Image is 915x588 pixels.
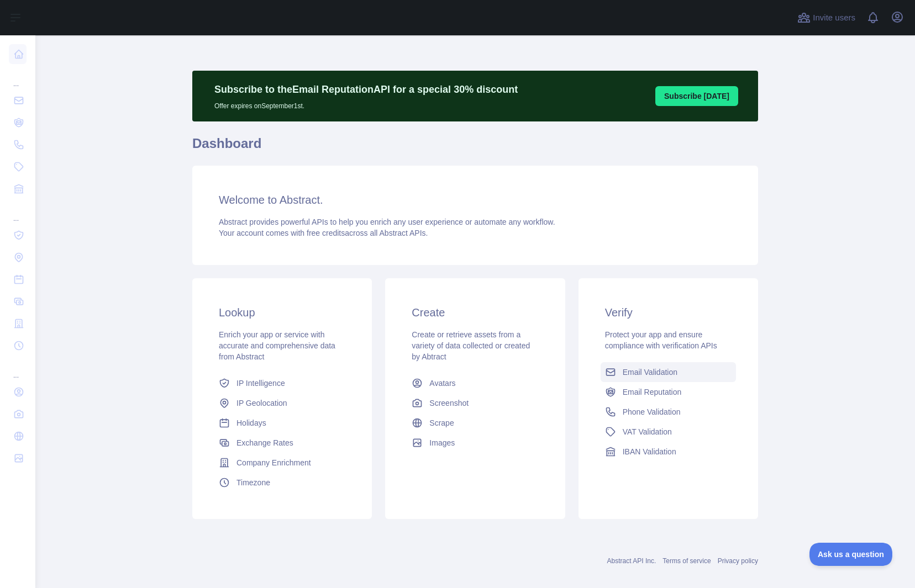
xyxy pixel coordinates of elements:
[718,557,758,565] a: Privacy policy
[236,398,287,409] span: IP Geolocation
[662,557,711,565] a: Terms of service
[601,442,736,462] a: IBAN Validation
[9,358,27,380] div: ...
[219,229,428,237] span: Your account comes with across all Abstract APIs.
[623,367,677,378] span: Email Validation
[795,9,858,27] button: Invite users
[236,457,311,468] span: Company Enrichment
[214,82,518,97] p: Subscribe to the Email Reputation API for a special 30 % discount
[219,305,345,320] h3: Lookup
[214,473,350,492] a: Timezone
[623,386,682,398] span: Email Reputation
[214,453,350,473] a: Company Enrichment
[412,330,530,361] span: Create or retrieve assets from a variety of data collected or created by Abtract
[214,373,350,393] a: IP Intelligence
[429,437,455,448] span: Images
[605,330,717,350] span: Protect your app and ensure compliance with verification APIs
[407,433,543,453] a: Images
[192,135,758,161] h1: Dashboard
[9,201,27,223] div: ...
[655,86,738,106] button: Subscribe [DATE]
[219,330,335,361] span: Enrich your app or service with accurate and comprehensive data from Abstract
[407,393,543,413] a: Screenshot
[429,398,469,409] span: Screenshot
[214,413,350,433] a: Holidays
[214,433,350,453] a: Exchange Rates
[214,97,518,110] p: Offer expires on September 1st.
[607,557,656,565] a: Abstract API Inc.
[429,378,455,389] span: Avatars
[9,66,27,88] div: ...
[219,218,555,226] span: Abstract provides powerful APIs to help you enrich any user experience or automate any workflow.
[236,437,293,448] span: Exchange Rates
[809,543,893,566] iframe: Toggle Customer Support
[236,378,285,389] span: IP Intelligence
[407,413,543,433] a: Scrape
[601,422,736,442] a: VAT Validation
[236,477,270,488] span: Timezone
[601,362,736,382] a: Email Validation
[429,417,454,428] span: Scrape
[601,402,736,422] a: Phone Validation
[623,446,676,457] span: IBAN Validation
[412,305,538,320] h3: Create
[307,229,345,237] span: free credits
[236,417,266,428] span: Holidays
[407,373,543,393] a: Avatars
[605,305,732,320] h3: Verify
[214,393,350,413] a: IP Geolocation
[623,406,681,417] span: Phone Validation
[623,426,672,437] span: VAT Validation
[219,192,732,208] h3: Welcome to Abstract.
[601,382,736,402] a: Email Reputation
[813,12,855,24] span: Invite users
